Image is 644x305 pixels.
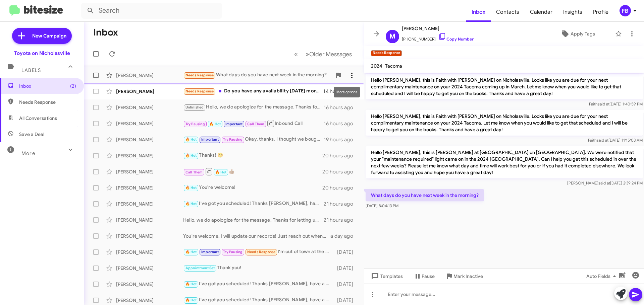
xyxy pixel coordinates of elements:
div: [PERSON_NAME] [116,104,183,111]
div: More options [334,87,360,97]
div: What days do you have next week in the morning? [183,71,332,79]
span: Appointment Set [185,266,215,270]
span: (2) [70,83,76,89]
div: FB [620,5,631,16]
div: 19 hours ago [324,136,359,143]
div: Do you have any availability [DATE] morning? [183,87,323,95]
span: Needs Response [247,250,276,254]
span: Call Them [185,170,203,174]
span: [PERSON_NAME] [DATE] 2:39:24 PM [567,180,643,185]
span: Tacoma [385,63,402,69]
span: [PERSON_NAME] [402,24,474,32]
span: Inbox [19,83,76,89]
button: Apply Tags [543,28,612,40]
span: 🔥 Hot [185,202,197,206]
span: Apply Tags [571,28,595,40]
span: said at [597,138,608,143]
span: Unfinished [185,105,204,109]
span: 🔥 Hot [185,250,197,254]
span: Pause [422,270,435,282]
span: New Campaign [32,32,66,39]
a: Contacts [491,2,525,22]
span: Auto Fields [586,270,619,282]
span: Labels [21,67,41,73]
span: Needs Response [185,89,214,93]
div: [PERSON_NAME] [116,265,183,272]
div: [DATE] [334,249,359,255]
div: 16 hours ago [324,104,359,111]
span: [PHONE_NUMBER] [402,32,474,43]
span: Save a Deal [19,131,44,138]
span: said at [598,180,610,185]
span: Faith [DATE] 1:40:59 PM [589,101,643,106]
span: 🔥 Hot [209,122,221,126]
div: 16 hours ago [324,120,359,127]
button: Templates [364,270,408,282]
span: Needs Response [19,99,76,105]
button: FB [614,5,637,16]
div: [PERSON_NAME] [116,72,183,79]
a: New Campaign [12,28,72,44]
div: [PERSON_NAME] [116,281,183,288]
a: Inbox [466,2,491,22]
span: Needs Response [185,73,214,77]
span: Try Pausing [223,137,243,142]
span: Important [201,250,219,254]
span: 🔥 Hot [185,153,197,158]
div: [PERSON_NAME] [116,201,183,207]
a: Insights [558,2,588,22]
span: Older Messages [309,51,352,58]
span: [DATE] 8:04:13 PM [366,203,398,208]
span: M [389,31,395,42]
button: Pause [408,270,440,282]
div: Toyota on Nicholasville [14,50,70,57]
div: 21 hours ago [324,217,359,223]
button: Mark Inactive [440,270,488,282]
button: Previous [290,47,302,61]
div: Okay, thanks. I thought we bought on [DATE]. Not sure but will def get in maybe in Sept for servi... [183,136,324,143]
a: Copy Number [438,36,474,42]
div: 👍🏽 [183,167,322,176]
a: Profile [588,2,614,22]
div: [PERSON_NAME] [116,168,183,175]
span: 🔥 Hot [185,185,197,190]
div: [PERSON_NAME] [116,184,183,191]
span: 2024 [371,63,382,69]
div: Inbound Call [183,119,324,128]
div: You're welcome. I will update our records! Just reach out when you are ready for another service ... [183,233,330,239]
div: You're welcome! [183,184,322,192]
div: [PERSON_NAME] [116,88,183,95]
div: [DATE] [334,297,359,304]
div: I've got you scheduled! Thanks [PERSON_NAME], have a great day! [183,280,334,288]
span: Faith [DATE] 11:15:03 AM [588,138,643,143]
input: Search [81,3,222,19]
div: Thank you! [183,264,334,272]
div: [PERSON_NAME] [116,297,183,304]
button: Auto Fields [581,270,624,282]
span: said at [598,101,609,106]
div: [PERSON_NAME] [116,136,183,143]
div: [PERSON_NAME] [116,217,183,223]
div: I'm out of town at the moment so I'll have to find the best time once I'm back [183,248,334,256]
span: Call Them [247,122,265,126]
span: Important [225,122,243,126]
div: [DATE] [334,281,359,288]
span: 🔥 Hot [185,282,197,286]
span: Try Pausing [223,250,243,254]
span: » [306,50,309,58]
span: Mark Inactive [453,270,483,282]
div: [PERSON_NAME] [116,152,183,159]
div: I've got you scheduled! Thanks [PERSON_NAME], have a great day! [183,200,324,208]
span: All Conversations [19,115,57,122]
div: Hello, we do apologize for the message. Thanks for letting us know, we will update our records! H... [183,217,324,223]
span: Calendar [525,2,558,22]
div: 20 hours ago [322,184,359,191]
div: a day ago [330,233,359,239]
div: 20 hours ago [322,168,359,175]
div: [PERSON_NAME] [116,120,183,127]
div: [PERSON_NAME] [116,233,183,239]
span: Templates [370,270,403,282]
